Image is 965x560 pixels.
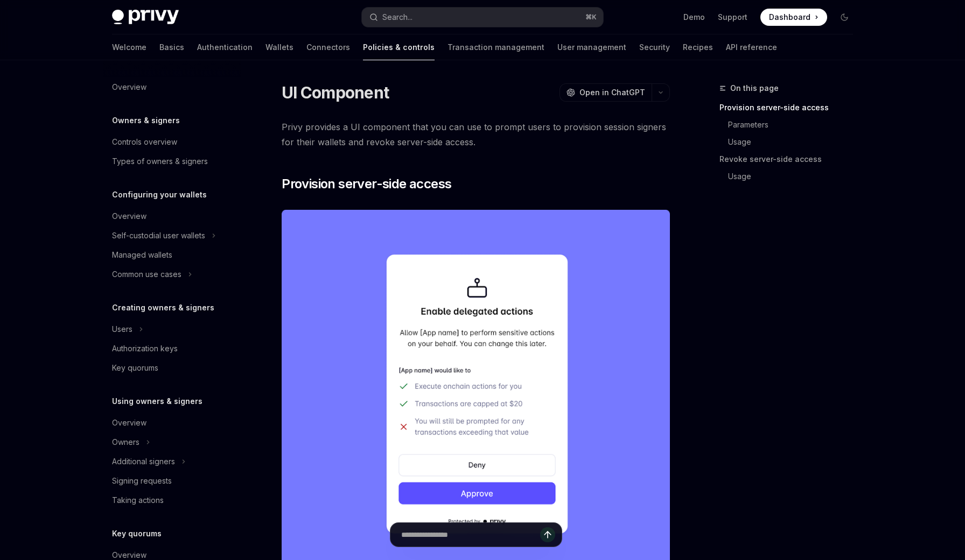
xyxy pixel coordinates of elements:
button: Toggle dark mode [836,9,853,26]
div: Signing requests [112,474,172,487]
div: Controls overview [112,136,177,148]
a: Usage [728,133,862,151]
a: Recipes [683,34,713,60]
span: On this page [730,82,779,95]
a: Parameters [728,116,862,133]
div: Search... [382,11,412,24]
a: Usage [728,168,862,185]
a: Basics [159,34,184,60]
a: User management [557,34,626,60]
a: Dashboard [760,9,827,26]
a: Welcome [112,34,146,60]
a: Authorization keys [103,339,241,358]
a: Taking actions [103,491,241,510]
img: dark logo [112,10,179,25]
div: Managed wallets [112,249,172,261]
div: Additional signers [112,455,175,468]
div: Overview [112,81,146,94]
a: Authentication [197,34,253,60]
h5: Key quorums [112,527,162,540]
a: Wallets [265,34,293,60]
div: Taking actions [112,494,164,507]
div: Key quorums [112,361,158,374]
h5: Owners & signers [112,114,180,127]
a: Signing requests [103,471,241,491]
span: ⌘ K [585,13,597,22]
span: Provision server-side access [282,175,451,193]
a: Policies & controls [363,34,435,60]
span: Open in ChatGPT [579,87,645,98]
div: Types of owners & signers [112,155,208,168]
a: Transaction management [447,34,544,60]
a: Overview [103,207,241,226]
div: Self-custodial user wallets [112,229,205,242]
a: Controls overview [103,132,241,152]
button: Send message [540,527,555,542]
span: Dashboard [769,12,810,23]
div: Common use cases [112,268,181,281]
div: Overview [112,416,146,429]
a: API reference [726,34,777,60]
a: Managed wallets [103,245,241,265]
a: Demo [683,12,705,23]
a: Overview [103,77,241,97]
h5: Using owners & signers [112,395,202,408]
button: Open in ChatGPT [560,83,652,102]
a: Security [639,34,670,60]
a: Provision server-side access [719,99,862,116]
h5: Configuring your wallets [112,188,207,201]
h5: Creating owners & signers [112,301,214,314]
a: Connectors [306,34,350,60]
h1: UI Component [282,83,389,102]
div: Users [112,323,132,336]
a: Revoke server-side access [719,151,862,168]
button: Search...⌘K [362,8,603,27]
a: Types of owners & signers [103,152,241,171]
a: Key quorums [103,358,241,378]
div: Overview [112,210,146,223]
a: Overview [103,413,241,433]
a: Support [718,12,747,23]
div: Owners [112,436,139,449]
span: Privy provides a UI component that you can use to prompt users to provision session signers for t... [282,119,670,150]
div: Authorization keys [112,342,178,355]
